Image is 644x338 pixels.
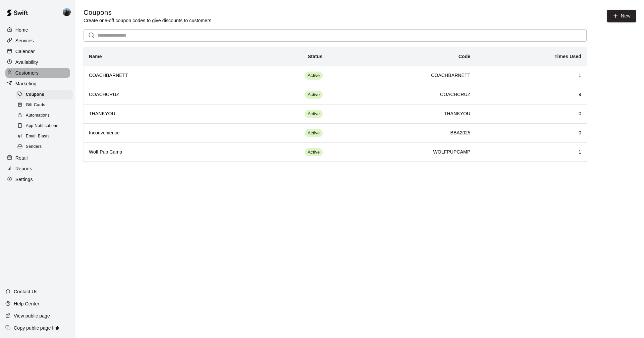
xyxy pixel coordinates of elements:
a: Home [5,25,70,35]
div: App Notifications [16,121,73,131]
h6: 1 [481,149,581,156]
div: Coach Cruz [61,5,75,19]
div: Email Blasts [16,132,73,141]
h5: Coupons [84,8,211,17]
span: Senders [26,143,42,150]
span: Gift Cards [26,102,45,109]
p: Retail [15,155,28,161]
h6: THANKYOU [89,110,226,118]
h6: BBA2025 [333,129,471,137]
b: Status [308,54,323,59]
a: Retail [5,153,70,163]
h6: 9 [481,91,581,98]
span: Active [305,149,322,156]
p: Settings [15,176,33,183]
p: Customers [15,70,39,76]
span: Coupons [26,91,44,98]
span: Active [305,130,322,136]
p: Home [15,27,28,33]
a: App Notifications [16,121,75,131]
h6: COACHCRUZ [89,91,226,98]
div: Gift Cards [16,100,73,110]
div: Coupons [16,90,73,99]
h6: WOLFPUPCAMP [333,149,471,156]
a: Senders [16,142,75,152]
h6: 1 [481,72,581,79]
span: Active [305,111,322,117]
h6: 0 [481,110,581,118]
span: Active [305,73,322,79]
a: Reports [5,164,70,174]
div: Automations [16,111,73,120]
a: Automations [16,111,75,121]
p: Availability [15,59,38,66]
a: Services [5,36,70,46]
p: Create one-off coupon codes to give discounts to customers [84,17,211,24]
table: simple table [84,47,587,162]
div: Senders [16,142,73,152]
p: Services [15,37,34,44]
p: Reports [15,165,32,172]
p: Contact Us [14,288,38,295]
p: Copy public page link [14,325,59,331]
h6: THANKYOU [333,110,471,118]
span: Active [305,92,322,98]
h6: COACHBARNETT [333,72,471,79]
b: Times Used [554,54,581,59]
a: Email Blasts [16,131,75,142]
h6: COACHBARNETT [89,72,226,79]
button: New [607,10,636,22]
span: Automations [26,112,50,119]
p: Marketing [15,80,37,87]
a: Marketing [5,79,70,89]
img: Coach Cruz [63,8,71,16]
p: Help Center [14,300,39,307]
a: Availability [5,57,70,67]
p: View public page [14,312,50,319]
h6: Inconvenience [89,129,226,137]
a: Settings [5,174,70,184]
a: Calendar [5,46,70,56]
h6: 0 [481,129,581,137]
span: App Notifications [26,123,58,129]
a: Gift Cards [16,100,75,110]
h6: Wolf Pup Camp [89,149,226,156]
p: Calendar [15,48,35,55]
span: Email Blasts [26,133,50,140]
a: Coupons [16,89,75,100]
b: Code [459,54,471,59]
h6: COACHCRUZ [333,91,471,98]
b: Name [89,54,102,59]
a: Customers [5,68,70,78]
